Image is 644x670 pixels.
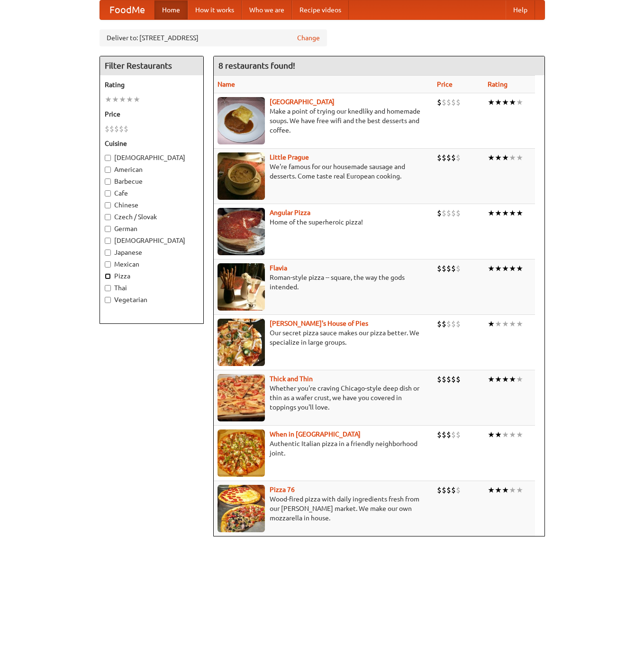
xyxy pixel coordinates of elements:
[495,152,502,163] li: ★
[105,214,111,220] input: Czech / Slovak
[105,226,111,232] input: German
[218,439,430,458] p: Authentic Italian pizza in a friendly neighborhood joint.
[446,97,451,107] li: $
[292,0,349,19] a: Recipe videos
[446,208,451,218] li: $
[437,374,442,384] li: $
[105,139,199,148] h5: Cuisine
[437,97,442,107] li: $
[112,94,119,105] li: ★
[509,374,516,384] li: ★
[119,94,126,105] li: ★
[100,56,203,75] h4: Filter Restaurants
[437,152,442,163] li: $
[105,179,111,185] input: Barbecue
[509,152,516,163] li: ★
[105,238,111,244] input: [DEMOGRAPHIC_DATA]
[188,0,242,19] a: How it works
[456,97,461,107] li: $
[502,485,509,495] li: ★
[270,264,287,272] a: Flavia
[516,97,523,107] li: ★
[105,224,199,233] label: German
[270,153,309,161] b: Little Prague
[488,319,495,329] li: ★
[105,177,199,186] label: Barbecue
[446,263,451,274] li: $
[242,0,292,19] a: Who we are
[516,263,523,274] li: ★
[100,29,327,46] div: Deliver to: [STREET_ADDRESS]
[442,208,446,218] li: $
[509,319,516,329] li: ★
[516,429,523,440] li: ★
[218,217,430,227] p: Home of the superheroic pizza!
[119,124,124,134] li: $
[154,0,188,19] a: Home
[451,208,456,218] li: $
[100,0,154,19] a: FoodMe
[437,80,453,88] a: Price
[218,374,265,421] img: thick.jpg
[105,271,199,281] label: Pizza
[218,429,265,477] img: wheninrome.jpg
[105,165,199,174] label: American
[124,124,128,134] li: $
[218,61,295,70] ng-pluralize: 8 restaurants found!
[270,320,368,327] a: [PERSON_NAME]'s House of Pies
[509,485,516,495] li: ★
[105,295,199,304] label: Vegetarian
[105,273,111,279] input: Pizza
[502,429,509,440] li: ★
[105,190,111,197] input: Cafe
[218,80,235,88] a: Name
[218,263,265,311] img: flavia.jpg
[495,319,502,329] li: ★
[270,430,361,438] a: When in [GEOGRAPHIC_DATA]
[451,263,456,274] li: $
[105,188,199,198] label: Cafe
[509,208,516,218] li: ★
[488,429,495,440] li: ★
[218,162,430,181] p: We're famous for our housemade sausage and desserts. Come taste real European cooking.
[456,429,461,440] li: $
[270,486,295,493] b: Pizza 76
[442,485,446,495] li: $
[270,98,335,106] b: [GEOGRAPHIC_DATA]
[446,485,451,495] li: $
[495,429,502,440] li: ★
[105,94,112,105] li: ★
[488,80,508,88] a: Rating
[437,319,442,329] li: $
[297,33,320,43] a: Change
[218,328,430,347] p: Our secret pizza sauce makes our pizza better. We specialize in large groups.
[218,152,265,200] img: littleprague.jpg
[105,261,111,268] input: Mexican
[442,374,446,384] li: $
[502,152,509,163] li: ★
[270,375,313,383] a: Thick and Thin
[105,212,199,222] label: Czech / Slovak
[509,263,516,274] li: ★
[509,429,516,440] li: ★
[442,263,446,274] li: $
[218,384,430,412] p: Whether you're craving Chicago-style deep dish or thin as a wafer crust, we have you covered in t...
[437,485,442,495] li: $
[105,202,111,208] input: Chinese
[516,319,523,329] li: ★
[488,152,495,163] li: ★
[437,208,442,218] li: $
[502,319,509,329] li: ★
[451,429,456,440] li: $
[218,273,430,292] p: Roman-style pizza -- square, the way the gods intended.
[456,319,461,329] li: $
[442,319,446,329] li: $
[218,319,265,366] img: luigis.jpg
[488,374,495,384] li: ★
[105,259,199,269] label: Mexican
[270,209,310,216] a: Angular Pizza
[451,152,456,163] li: $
